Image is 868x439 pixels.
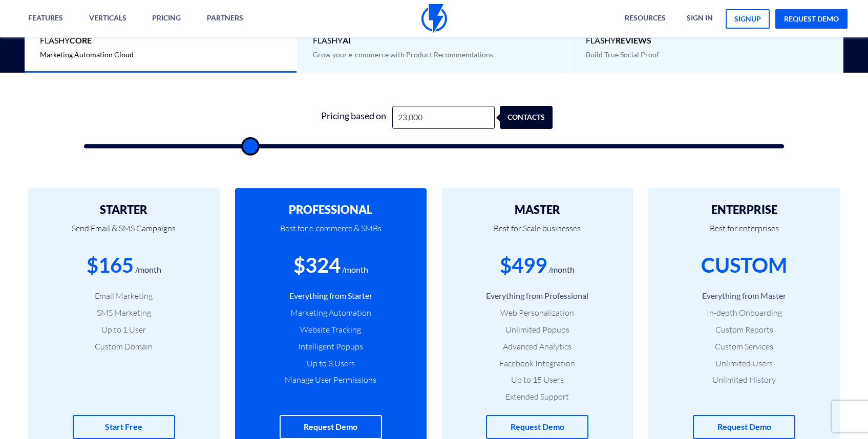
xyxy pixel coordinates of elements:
div: CUSTOM [701,251,787,280]
span: Flashy [40,35,281,47]
b: AI [343,35,351,45]
li: Advanced Analytics [457,341,618,353]
li: SMS Marketing [44,307,204,319]
h2: STARTER [44,204,204,216]
p: Best for Scale businesses [457,216,618,251]
p: Best for enterprises [664,216,824,251]
li: Website Tracking [250,324,411,336]
li: Web Personalization [457,307,618,319]
li: Custom Services [664,341,824,353]
a: Request Demo [280,415,382,439]
a: request demo [775,9,848,29]
div: /month [135,264,161,276]
a: Request Demo [486,415,588,439]
span: Flashy [586,35,828,47]
span: Grow your e-commerce with Product Recommendations [313,50,493,59]
li: Intelligent Popups [250,341,411,353]
li: Manage User Permissions [250,374,411,386]
a: Request Demo [693,415,795,439]
li: Email Marketing [44,290,204,302]
li: Custom Domain [44,341,204,353]
li: Unlimited Popups [457,324,618,336]
b: REVIEWS [616,35,651,45]
div: $324 [293,251,341,280]
span: Flashy [313,35,554,47]
div: /month [342,264,368,276]
li: Marketing Automation [250,307,411,319]
li: Unlimited Users [664,358,824,369]
li: Everything from Starter [250,290,411,302]
a: Start Free [73,415,175,439]
div: contacts [505,106,558,129]
b: Core [70,35,92,45]
div: $499 [500,251,547,280]
li: Custom Reports [664,324,824,336]
li: Unlimited History [664,374,824,386]
p: Best for e-commerce & SMBs [250,216,411,251]
div: Pricing based on [315,106,392,129]
p: Send Email & SMS Campaigns [44,216,204,251]
h2: PROFESSIONAL [250,204,411,216]
span: Marketing Automation Cloud [40,50,134,59]
span: Build True Social Proof [586,50,659,59]
div: $165 [87,251,134,280]
li: Extended Support [457,391,618,403]
h2: MASTER [457,204,618,216]
li: Everything from Master [664,290,824,302]
h2: ENTERPRISE [664,204,824,216]
li: In-depth Onboarding [664,307,824,319]
li: Everything from Professional [457,290,618,302]
li: Up to 3 Users [250,358,411,369]
li: Facebook Integration [457,358,618,369]
li: Up to 15 Users [457,374,618,386]
li: Up to 1 User [44,324,204,336]
div: /month [548,264,575,276]
a: signup [726,9,770,29]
